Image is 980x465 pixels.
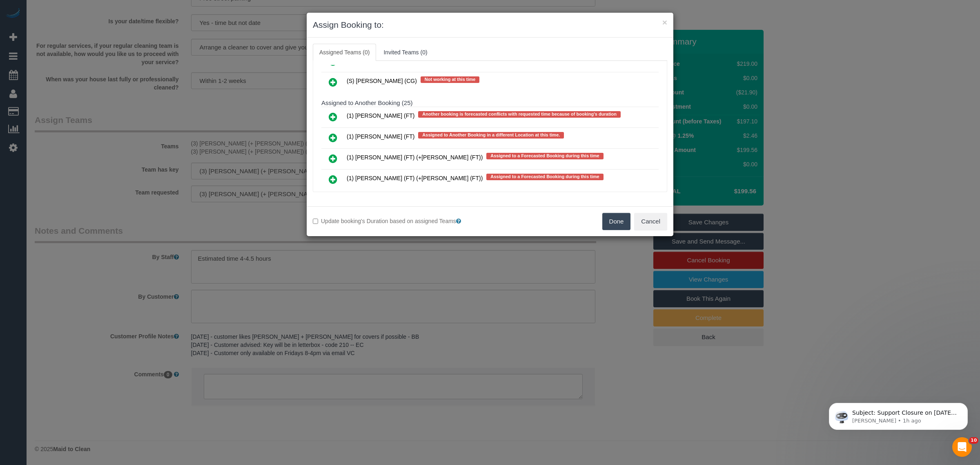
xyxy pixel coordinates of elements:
span: (1) [PERSON_NAME] (FT) [347,112,414,119]
h3: Assign Booking to: [313,19,667,31]
span: Assigned to a Forecasted Booking during this time [486,153,603,159]
button: × [662,18,667,27]
span: Another booking is forecasted conflicts with requested time because of booking's duration [418,111,621,118]
span: Not working at this time [421,76,480,83]
span: Assigned to a Forecasted Booking during this time [486,174,603,180]
button: Done [602,213,631,230]
h4: Assigned to Another Booking (25) [321,100,659,107]
a: Assigned Teams (0) [313,44,376,61]
span: (1) [PERSON_NAME] (FT) (+[PERSON_NAME] (FT)) [347,154,483,161]
label: Update booking's Duration based on assigned Teams [313,217,484,225]
span: (1) [PERSON_NAME] (FT) [347,133,414,140]
span: (S) [PERSON_NAME] (CG) [347,78,417,84]
button: Cancel [634,213,667,230]
iframe: Intercom notifications message [817,386,980,443]
span: 10 [969,437,978,444]
span: (1) [PERSON_NAME] (FT) (+[PERSON_NAME] (FT)) [347,175,483,181]
input: Update booking's Duration based on assigned Teams [313,219,318,224]
a: Invited Teams (0) [377,44,434,61]
iframe: Intercom live chat [952,437,972,457]
span: Assigned to Another Booking in a different Location at this time. [418,132,564,139]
